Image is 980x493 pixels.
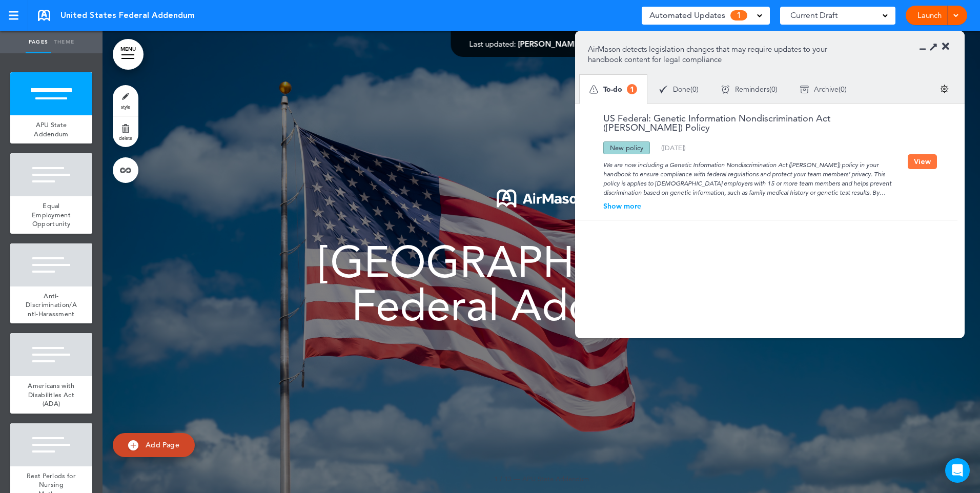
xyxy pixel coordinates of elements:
span: [DATE] [663,143,684,152]
img: apu_icons_done.svg [659,85,668,94]
span: 0 [771,86,775,93]
a: MENU [113,39,144,70]
img: add.svg [128,440,138,450]
span: Add Page [146,440,179,449]
a: US Federal: Genetic Information Nondiscrimination Act ([PERSON_NAME]) Policy [588,114,908,132]
a: Add Page [113,433,195,457]
span: [GEOGRAPHIC_DATA] [319,236,764,287]
span: 1 [730,10,747,20]
img: settings.svg [940,85,949,93]
span: 0 [692,86,697,93]
span: United States Federal Addendum [60,10,195,21]
div: ( ) [648,76,710,103]
span: — [514,475,520,483]
span: Automated Updates [649,8,725,23]
span: Done [673,86,690,93]
span: Current Draft [790,8,838,23]
div: We are now including a Genetic Information Nondiscrimination Act ([PERSON_NAME]) policy in your h... [588,154,908,197]
span: [PERSON_NAME] [518,39,581,49]
img: apu_icons_remind.svg [721,85,730,94]
span: style [121,104,130,110]
div: Open Intercom Messenger [945,458,970,483]
span: 1 / 13 [494,475,512,483]
div: ( ) [710,76,789,103]
a: Equal Employment Opportunity [10,196,92,234]
div: ( ) [789,76,858,103]
span: Anti-Discrimination/Anti-Harassment [26,292,77,318]
a: APU State Addendum [10,115,92,143]
span: APU State Addendum [522,475,589,483]
a: delete [113,116,138,147]
span: To-do [603,86,622,93]
span: Last updated: [469,39,516,49]
div: — [469,40,614,48]
span: APU State Addendum [34,120,68,138]
img: apu_icons_archive.svg [800,85,809,94]
a: Americans with Disabilities Act (ADA) [10,376,92,414]
span: Americans with Disabilities Act (ADA) [28,381,74,408]
a: Theme [51,31,77,53]
div: New policy [603,141,650,154]
a: Pages [26,31,51,53]
img: apu_icons_todo.svg [589,85,598,94]
span: 1 [627,84,637,94]
img: 1722553576973-Airmason_logo_White.png [497,190,586,208]
span: Archive [814,86,839,93]
span: Federal Addendum [352,280,731,331]
span: 0 [841,86,845,93]
div: ( ) [661,145,686,151]
span: delete [119,135,132,141]
a: Anti-Discrimination/Anti-Harassment [10,286,92,324]
span: Reminders [735,86,769,93]
div: Show more [588,202,908,210]
a: Launch [913,6,946,25]
p: AirMason detects legislation changes that may require updates to your handbook content for legal ... [588,44,843,65]
span: Equal Employment Opportunity [32,201,71,228]
a: style [113,85,138,116]
button: View [908,154,937,169]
